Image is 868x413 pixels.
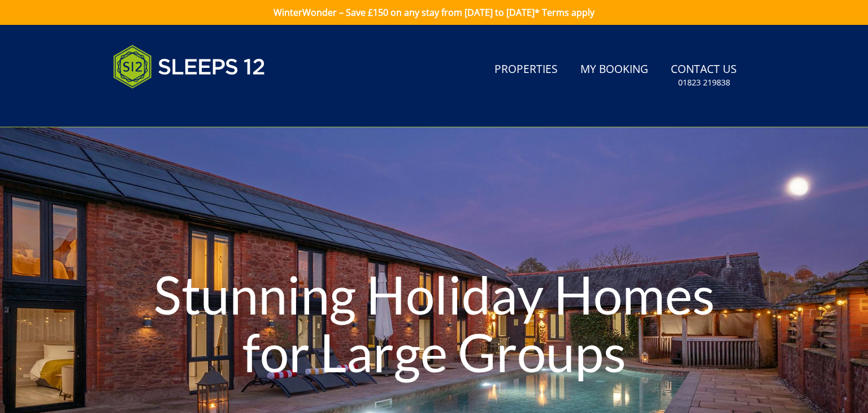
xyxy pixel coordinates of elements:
[113,38,266,95] img: Sleeps 12
[678,77,730,88] small: 01823 219838
[130,243,737,403] h1: Stunning Holiday Homes for Large Groups
[666,57,741,94] a: Contact Us01823 219838
[576,57,653,83] a: My Booking
[107,102,226,111] iframe: Customer reviews powered by Trustpilot
[490,57,562,83] a: Properties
